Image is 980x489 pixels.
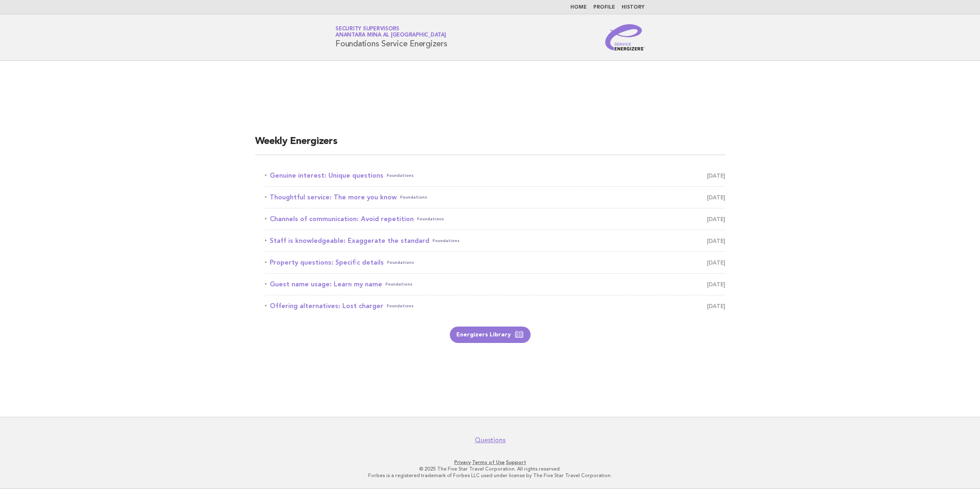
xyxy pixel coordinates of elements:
a: Genuine interest: Unique questionsFoundations [DATE] [265,170,725,181]
a: Thoughtful service: The more you knowFoundations [DATE] [265,192,725,203]
span: Foundations [417,213,444,225]
span: Foundations [433,235,460,247]
span: [DATE] [707,192,725,203]
a: Channels of communication: Avoid repetitionFoundations [DATE] [265,213,725,225]
h2: Weekly Energizers [255,135,725,155]
p: · · [239,459,741,466]
h1: Foundations Service Energizers [335,27,447,48]
a: Support [506,459,526,465]
a: Terms of Use [472,459,505,465]
span: [DATE] [707,300,725,312]
span: [DATE] [707,235,725,247]
a: Property questions: Specific detailsFoundations [DATE] [265,257,725,268]
a: History [622,5,645,10]
a: Staff is knowledgeable: Exaggerate the standardFoundations [DATE] [265,235,725,247]
p: Forbes is a registered trademark of Forbes LLC used under license by The Five Star Travel Corpora... [239,472,741,479]
span: Foundations [400,192,427,203]
span: Anantara Mina al [GEOGRAPHIC_DATA] [335,33,446,38]
span: Foundations [387,257,414,268]
span: Foundations [385,279,413,290]
a: Energizers Library [450,327,531,343]
p: © 2025 The Five Star Travel Corporation. All rights reserved. [239,466,741,472]
a: Home [570,5,587,10]
span: [DATE] [707,257,725,268]
a: Guest name usage: Learn my nameFoundations [DATE] [265,279,725,290]
a: Privacy [454,459,471,465]
span: [DATE] [707,170,725,181]
a: Offering alternatives: Lost chargerFoundations [DATE] [265,300,725,312]
span: [DATE] [707,213,725,225]
a: Questions [475,436,506,444]
span: Foundations [387,170,414,181]
span: Foundations [387,300,414,312]
img: Service Energizers [605,24,645,50]
a: Profile [593,5,615,10]
a: Security SupervisorsAnantara Mina al [GEOGRAPHIC_DATA] [335,26,446,38]
span: [DATE] [707,279,725,290]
